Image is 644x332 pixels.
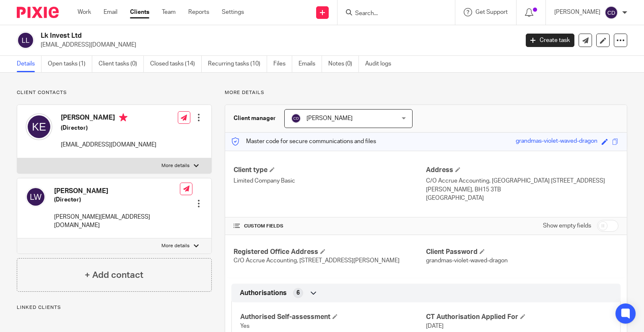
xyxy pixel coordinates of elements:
[161,243,190,249] p: More details
[426,258,508,264] span: grandmas-violet-waved-dragon
[208,56,267,72] a: Recurring tasks (10)
[240,313,426,322] h4: Authorised Self-assessment
[61,113,156,124] h4: [PERSON_NAME]
[543,222,591,230] label: Show empty fields
[426,177,618,185] p: C/O Accrue Accounting, [GEOGRAPHIC_DATA] [STREET_ADDRESS]
[306,115,353,121] span: [PERSON_NAME]
[240,323,249,329] span: Yes
[426,186,618,194] p: [PERSON_NAME], BH15 3TB
[234,166,426,175] h4: Client type
[130,8,149,16] a: Clients
[17,7,59,18] img: Pixie
[17,56,42,72] a: Details
[426,166,618,175] h4: Address
[291,113,301,123] img: svg%3E
[26,113,52,140] img: svg%3E
[234,223,426,230] h4: CUSTOM FIELDS
[48,56,92,72] a: Open tasks (1)
[475,9,508,15] span: Get Support
[85,269,143,282] h4: + Add contact
[17,89,212,96] p: Client contacts
[161,162,190,169] p: More details
[234,258,400,264] span: C/O Accrue Accounting, [STREET_ADDRESS][PERSON_NAME]
[231,137,376,146] p: Master code for secure communications and files
[41,31,419,40] h2: Lk Invest Ltd
[554,8,600,16] p: [PERSON_NAME]
[26,187,46,207] img: svg%3E
[426,194,618,202] p: [GEOGRAPHIC_DATA]
[119,113,127,122] i: Primary
[17,304,212,311] p: Linked clients
[299,56,322,72] a: Emails
[188,8,209,16] a: Reports
[54,213,180,230] p: [PERSON_NAME][EMAIL_ADDRESS][DOMAIN_NAME]
[222,8,244,16] a: Settings
[240,289,287,298] span: Authorisations
[162,8,176,16] a: Team
[234,177,426,185] p: Limited Company Basic
[296,289,300,297] span: 6
[17,31,34,49] img: svg%3E
[54,196,180,204] h5: (Director)
[234,114,276,123] h3: Client manager
[526,34,574,47] a: Create task
[328,56,359,72] a: Notes (0)
[61,141,156,149] p: [EMAIL_ADDRESS][DOMAIN_NAME]
[99,56,144,72] a: Client tasks (0)
[605,6,618,19] img: svg%3E
[516,137,597,146] div: grandmas-violet-waved-dragon
[150,56,202,72] a: Closed tasks (14)
[41,41,513,49] p: [EMAIL_ADDRESS][DOMAIN_NAME]
[426,313,612,322] h4: CT Authorisation Applied For
[61,124,156,132] h5: (Director)
[234,248,426,256] h4: Registered Office Address
[54,187,180,196] h4: [PERSON_NAME]
[104,8,117,16] a: Email
[273,56,292,72] a: Files
[78,8,91,16] a: Work
[426,248,618,256] h4: Client Password
[354,10,430,18] input: Search
[225,89,627,96] p: More details
[365,56,397,72] a: Audit logs
[426,323,444,329] span: [DATE]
